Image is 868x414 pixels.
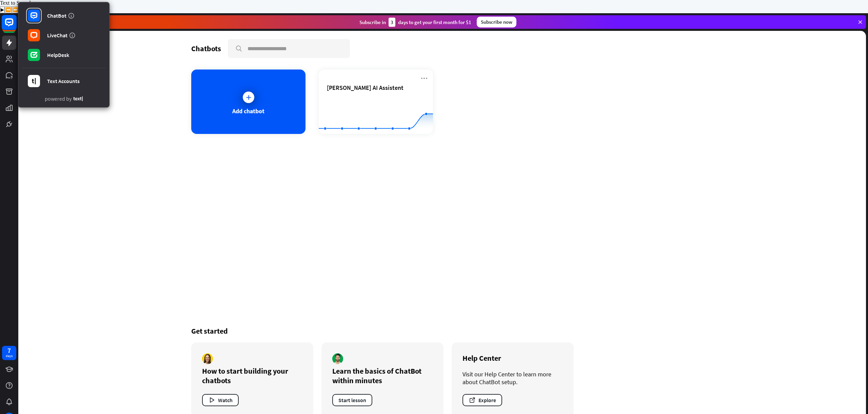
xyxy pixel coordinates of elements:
span: Kammy AI Assistent [327,84,403,92]
div: Help Center [462,353,563,363]
iframe: LiveChat chat widget [735,172,868,414]
a: 7 days [2,346,16,360]
button: Watch [202,394,239,406]
img: author [202,353,213,364]
div: Get started [191,326,693,336]
button: Explore [462,394,502,406]
div: Add chatbot [232,107,264,115]
div: Subscribe in days to get your first month for $1 [359,18,471,27]
div: Chatbots [191,44,221,53]
div: How to start building your chatbots [202,366,302,385]
button: Previous [5,6,12,13]
div: 7 [7,348,11,354]
div: Visit our Help Center to learn more about ChatBot setup. [462,370,563,386]
div: Learn the basics of ChatBot within minutes [332,366,433,385]
button: Start lesson [332,394,372,406]
button: Forward [12,6,19,13]
div: days [6,354,13,358]
div: Subscribe now [477,17,516,27]
div: 3 [389,18,395,27]
img: author [332,353,343,364]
